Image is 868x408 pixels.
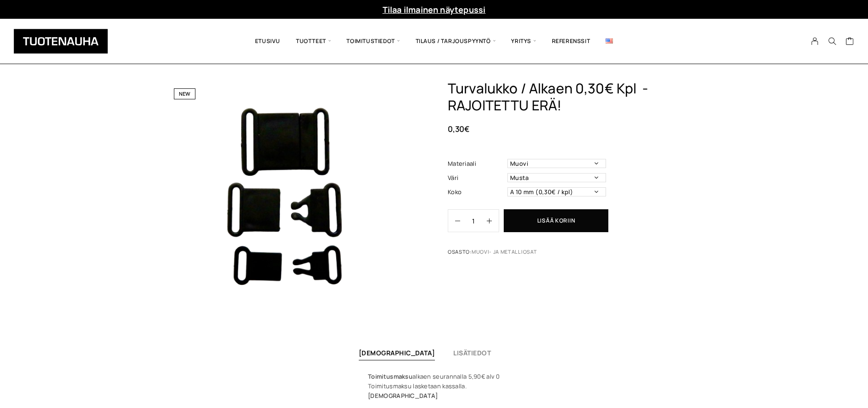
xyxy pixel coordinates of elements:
[846,37,854,48] a: Cart
[368,392,438,400] b: [DEMOGRAPHIC_DATA]
[460,210,487,232] input: Määrä
[464,124,469,134] span: €
[359,348,435,357] a: [DEMOGRAPHIC_DATA]
[606,38,613,44] img: English
[448,173,505,183] label: Väri
[472,248,537,255] a: Muovi- ja metalliosat
[408,26,504,57] span: Tilaus / Tarjouspyyntö
[383,4,486,15] a: Tilaa ilmainen näytepussi
[806,37,824,45] a: My Account
[504,209,608,232] button: Lisää koriin
[453,348,491,357] a: Lisätiedot
[448,80,702,114] h1: Turvalukko / alkaen 0,30€ kpl -RAJOITETTU ERÄ!
[544,26,598,57] a: Referenssit
[247,26,288,57] a: Etusivu
[503,26,544,57] span: Yritys
[368,372,500,381] div: alkaen seurannalla 5,90€ alv 0
[823,37,841,45] button: Search
[339,26,407,57] span: Toimitustiedot
[14,29,108,54] img: Tuotenauha Oy
[166,80,409,323] img: Untitled12
[368,372,412,381] b: Toimitusmaksu
[368,381,500,391] div: Toimitusmaksu lasketaan kassalla.
[448,159,505,169] label: Materiaali
[448,187,505,197] label: Koko
[448,248,568,261] span: Osasto:
[448,124,469,134] bdi: 0,30
[288,26,339,57] span: Tuotteet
